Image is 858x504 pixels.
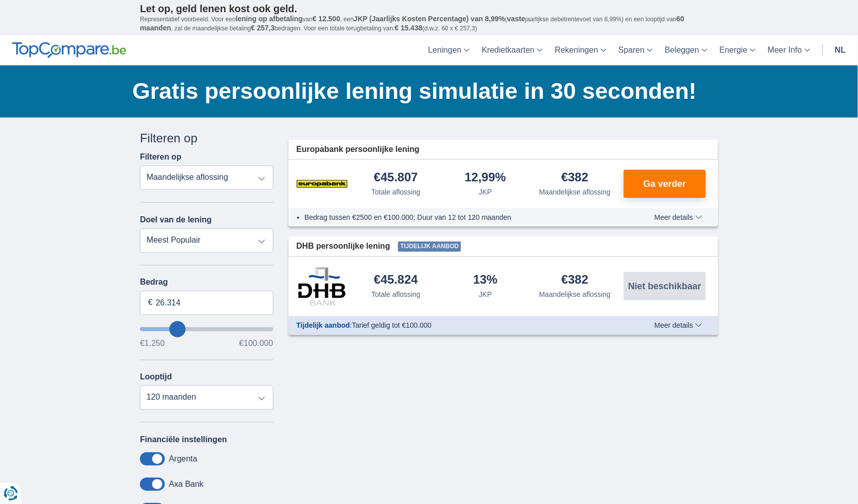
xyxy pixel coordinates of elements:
[148,297,153,308] span: €
[297,321,350,329] span: Tijdelijk aanbod
[140,215,211,224] label: Doel van de lening
[374,274,418,287] div: €45.824
[655,214,702,221] span: Meer details
[239,339,273,347] span: €100.000
[140,327,273,331] input: wantToBorrow
[374,171,418,185] div: €45.807
[395,24,422,32] span: € 15.438
[132,75,718,107] h1: Gratis persoonlijke lening simulatie in 30 seconden!
[476,35,549,65] a: Kredietkaarten
[236,15,303,23] span: lening op afbetaling
[465,171,506,185] div: 12,99%
[549,35,612,65] a: Rekeningen
[762,35,816,65] a: Meer Info
[169,480,203,489] label: Axa Bank
[140,130,273,147] div: Filteren op
[140,372,172,381] label: Looptijd
[371,187,420,197] div: Totale aflossing
[713,35,762,65] a: Energie
[352,321,432,329] span: Tarief geldig tot €100.000
[251,24,275,32] span: € 257,3
[624,272,706,300] button: Niet beschikbaar
[647,213,710,221] button: Meer details
[561,171,588,185] div: €382
[398,242,461,252] span: Tijdelijk aanbod
[624,170,706,198] button: Ga verder
[140,339,165,347] span: €1.250
[140,3,718,15] p: Let op, geld lenen kost ook geld.
[422,35,476,65] a: Leningen
[829,35,852,65] a: nl
[473,274,497,287] div: 13%
[479,289,492,299] div: JKP
[659,35,713,65] a: Beleggen
[289,320,626,330] div: :
[539,187,611,197] div: Maandelijkse aflossing
[539,289,611,299] div: Maandelijkse aflossing
[371,289,420,299] div: Totale aflossing
[312,15,340,23] span: € 12.500
[140,15,685,32] span: 60 maanden
[140,15,718,33] p: Representatief voorbeeld: Voor een van , een ( jaarlijkse debetrentevoet van 8,99%) en een loopti...
[297,144,420,156] span: Europabank persoonlijke lening
[12,42,126,58] img: TopCompare
[643,179,686,188] span: Ga verder
[647,321,710,329] button: Meer details
[140,152,182,162] label: Filteren op
[305,212,618,222] li: Bedrag tussen €2500 en €100.000; Duur van 12 tot 120 maanden
[628,282,701,291] span: Niet beschikbaar
[613,35,659,65] a: Sparen
[507,15,525,23] span: vaste
[169,454,197,463] label: Argenta
[140,435,227,444] label: Financiële instellingen
[297,241,390,252] span: DHB persoonlijke lening
[297,267,347,305] img: product.pl.alt DHB Bank
[655,322,702,329] span: Meer details
[140,278,273,287] label: Bedrag
[297,171,347,197] img: product.pl.alt Europabank
[561,274,588,287] div: €382
[354,15,506,23] span: JKP (Jaarlijks Kosten Percentage) van 8,99%
[479,187,492,197] div: JKP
